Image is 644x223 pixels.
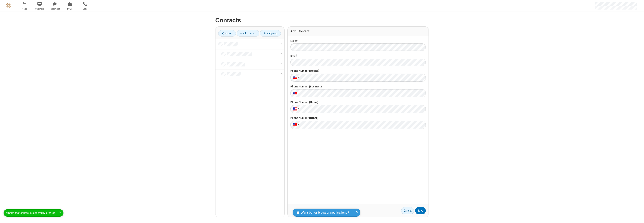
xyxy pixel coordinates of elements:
[290,100,426,104] label: Phone Number (Home)
[33,7,47,10] span: Webinars
[290,116,426,120] label: Phone Number (Other)
[48,7,62,10] span: Team Chat
[17,7,31,10] span: Meet
[290,105,300,113] div: United States: + 1
[290,74,300,82] div: United States: + 1
[290,84,426,89] label: Phone Number (Business)
[63,7,77,10] span: Drive
[290,89,300,97] div: United States: + 1
[6,3,11,8] img: QA Selenium DO NOT DELETE OR CHANGE
[78,7,92,10] span: Calls
[290,29,426,33] h3: Add Contact
[218,30,236,37] a: Import
[290,121,300,129] div: United States: + 1
[635,213,641,220] iframe: Chat
[260,30,281,37] a: Add group
[301,210,349,215] span: Want better browser notifications?
[290,54,426,58] label: Email
[415,207,426,215] button: Save
[215,17,429,24] h2: Contacts
[237,30,259,37] a: Add contact
[290,69,426,73] label: Phone Number (Mobile)
[401,207,414,215] a: Cancel
[6,211,59,215] div: smoke test contact successfully created.
[290,39,426,43] label: Name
